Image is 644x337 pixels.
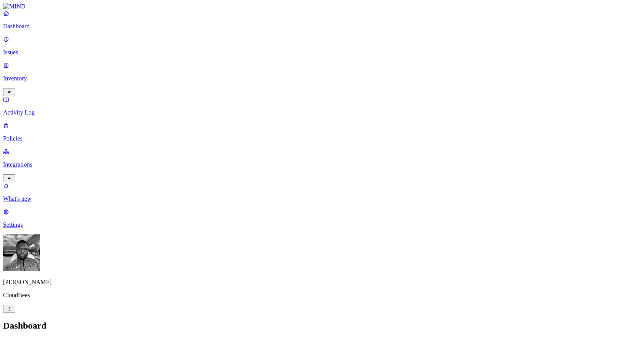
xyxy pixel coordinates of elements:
p: Settings [3,221,641,228]
p: Inventory [3,75,641,82]
a: Inventory [3,62,641,95]
h2: Dashboard [3,321,641,331]
p: Activity Log [3,109,641,116]
img: Cameron White [3,234,40,271]
a: Dashboard [3,10,641,30]
a: Policies [3,122,641,142]
p: Dashboard [3,23,641,30]
a: Issues [3,36,641,56]
a: Settings [3,208,641,228]
a: Integrations [3,148,641,181]
p: Policies [3,135,641,142]
p: CloudBees [3,292,641,299]
p: Integrations [3,161,641,168]
a: Activity Log [3,96,641,116]
img: MIND [3,3,26,10]
a: What's new [3,182,641,202]
p: Issues [3,49,641,56]
a: MIND [3,3,641,10]
p: What's new [3,195,641,202]
p: [PERSON_NAME] [3,279,641,286]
